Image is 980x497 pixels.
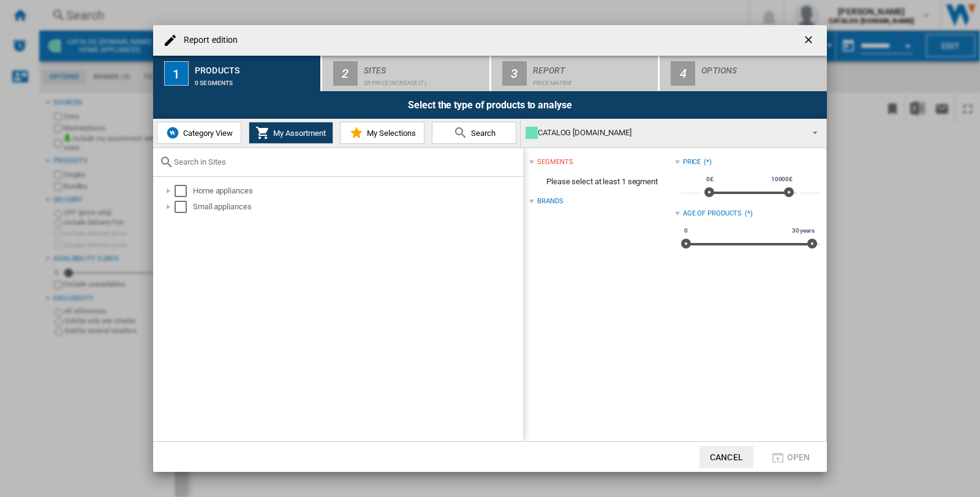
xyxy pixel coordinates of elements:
[270,129,326,138] span: My Assortment
[797,28,822,53] button: getI18NText('BUTTONS.CLOSE_DIALOG')
[195,73,315,86] div: 0 segments
[164,61,189,86] div: 1
[491,56,660,91] button: 3 Report Price Matrix
[195,61,315,73] div: Products
[683,157,701,167] div: Price
[333,61,358,86] div: 2
[180,129,233,138] span: Category View
[364,129,416,138] span: My Selections
[763,446,817,468] button: Open
[526,124,802,141] div: CATALOG [DOMAIN_NAME]
[529,170,674,193] span: Please select at least 1 segment
[193,185,521,197] div: Home appliances
[175,185,193,197] md-checkbox: Select
[704,174,715,184] span: 0£
[157,122,241,144] button: Category View
[682,226,690,236] span: 0
[502,61,527,86] div: 3
[537,157,573,167] div: segments
[787,452,810,462] span: Open
[153,91,827,119] div: Select the type of products to analyse
[533,73,654,86] div: Price Matrix
[175,201,193,213] md-checkbox: Select
[701,61,822,73] div: Options
[165,125,180,140] img: wiser-icon-blue.png
[432,122,516,144] button: Search
[249,122,333,144] button: My Assortment
[322,56,491,91] button: 2 Sites ER Price Increase (7)
[769,174,794,184] span: 10000£
[537,196,563,206] div: Brands
[364,73,484,86] div: ER Price Increase (7)
[683,209,742,219] div: Age of products
[153,56,322,91] button: 1 Products 0 segments
[533,61,654,73] div: Report
[178,34,238,47] h4: Report edition
[340,122,424,144] button: My Selections
[790,226,816,236] span: 30 years
[193,201,521,213] div: Small appliances
[468,129,496,138] span: Search
[802,34,817,48] ng-md-icon: getI18NText('BUTTONS.CLOSE_DIALOG')
[364,61,484,73] div: Sites
[174,157,517,166] input: Search in Sites
[699,446,753,468] button: Cancel
[660,56,827,91] button: 4 Options
[671,61,695,86] div: 4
